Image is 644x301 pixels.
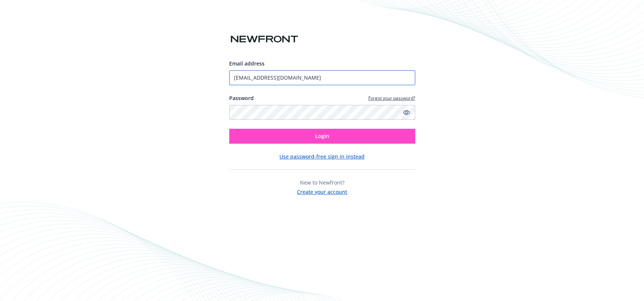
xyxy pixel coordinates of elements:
button: Use password-free sign in instead [279,153,365,160]
a: Show password [402,108,411,117]
button: Create your account [297,186,347,196]
button: Login [229,129,415,144]
img: Newfront logo [229,33,299,46]
span: Login [315,132,329,140]
span: New to Newfront? [300,179,345,186]
span: Email address [229,60,265,67]
input: Enter your password [229,105,415,120]
label: Password [229,94,254,102]
input: Enter your email [229,70,415,85]
a: Forgot your password? [368,95,415,101]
